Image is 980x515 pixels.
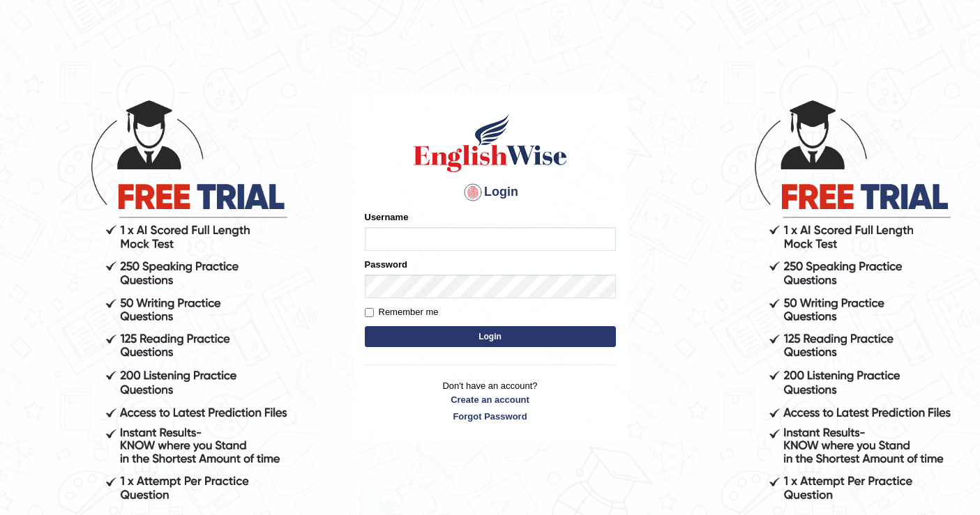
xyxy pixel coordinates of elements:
a: Forgot Password [365,410,616,423]
img: Logo of English Wise sign in for intelligent practice with AI [411,112,570,174]
h4: Login [365,181,616,203]
label: Remember me [365,305,439,319]
button: Login [365,326,616,347]
p: Don't have an account? [365,379,616,422]
label: Password [365,258,407,271]
label: Username [365,210,409,224]
input: Remember me [365,308,374,317]
a: Create an account [365,393,616,406]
